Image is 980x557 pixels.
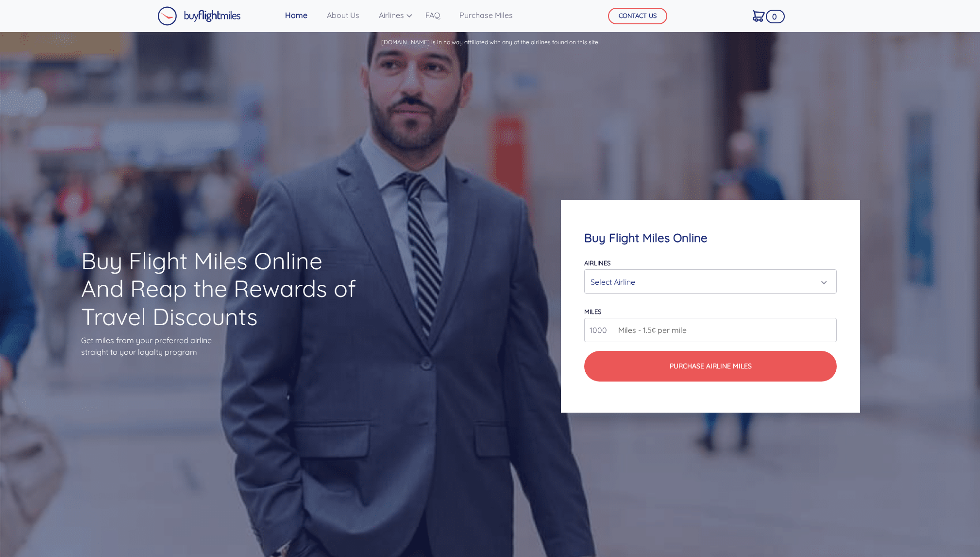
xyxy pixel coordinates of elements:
img: Buy Flight Miles Logo [157,6,241,26]
div: Select Airline [591,273,824,291]
span: Miles - 1.5¢ per mile [613,324,687,336]
a: Airlines [375,5,410,25]
label: Airlines [584,259,610,267]
p: Get miles from your preferred airline straight to your loyalty program [81,334,359,358]
button: CONTACT US [608,8,667,24]
a: FAQ [422,5,444,25]
a: Purchase Miles [456,5,517,25]
a: Home [281,5,311,25]
a: 0 [749,5,769,26]
span: 0 [766,10,785,23]
h4: Buy Flight Miles Online [584,231,836,245]
label: miles [584,308,601,315]
a: About Us [323,5,363,25]
button: Purchase Airline Miles [584,351,836,382]
h1: Buy Flight Miles Online And Reap the Rewards of Travel Discounts [81,247,359,331]
button: Select Airline [584,269,836,294]
a: Buy Flight Miles Logo [157,4,241,28]
img: Cart [753,10,765,22]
